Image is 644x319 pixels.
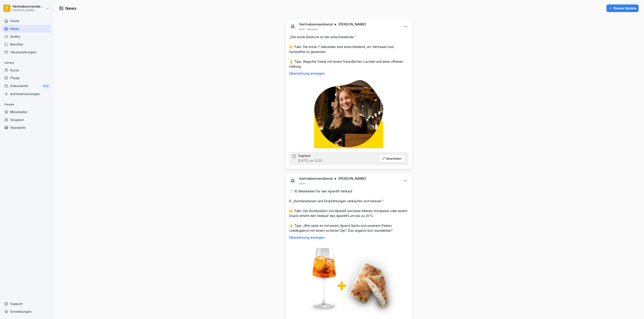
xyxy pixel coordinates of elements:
p: 🍸 10 Weisheiten für den Aperitif-Verkauf 6. „Kombinationen und Empfehlungen verkaufen sich besser... [289,189,409,233]
p: Vertriebsinnendienst [299,176,333,181]
a: Pfade [2,74,51,82]
p: Bearbeiten [386,157,402,160]
p: People [2,101,51,108]
img: xn9lv6qooybyqwwwbutzgd1f.png [294,243,404,318]
button: Neues Update [606,4,639,12]
button: Bearbeiten [379,154,405,163]
a: Gruppen [2,116,51,124]
a: Automatisierungen [2,90,51,98]
p: „Der erste Eindruck ist der entscheidende.“ 👉 Fakt: Die erste 7 Sekunden sind entscheidend, um Ve... [289,35,409,69]
a: Veranstaltungen [2,48,51,56]
p: Geplant [298,154,311,158]
p: jetzt [299,27,305,31]
p: Library [2,59,51,66]
div: New [42,83,50,89]
a: Kurse [2,66,51,74]
a: Einstellungen [2,308,51,315]
p: Übersetzung anzeigen [289,72,409,75]
p: Vertriebsinnendienst [299,22,333,27]
a: Berichte [2,40,51,48]
img: g2sav21xnkilg2851ekgkkp5.png [314,79,383,148]
p: Vertriebsinnendienst [13,5,45,8]
div: Neues Update [609,6,636,11]
a: DokumenteNew [2,82,51,90]
a: Standorte [2,124,51,131]
p: [PERSON_NAME] [338,22,366,27]
p: Bearbeitet [307,27,318,31]
p: Übersetzung anzeigen [289,236,409,239]
p: [DATE] um 12:00 [298,158,322,163]
p: [PERSON_NAME] [13,9,45,12]
div: Dokumente [2,82,51,90]
a: Home [2,17,51,25]
div: Support [2,300,51,308]
a: Mitarbeiter [2,108,51,116]
a: News [2,25,51,33]
p: jetzt [299,182,305,185]
a: Audits [2,33,51,40]
p: [PERSON_NAME] [338,176,366,181]
h1: News [66,5,76,11]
